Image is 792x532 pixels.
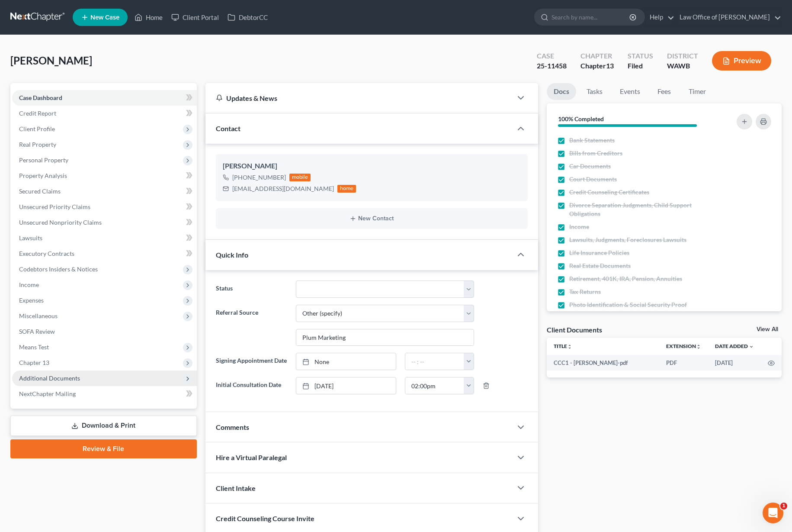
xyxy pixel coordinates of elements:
[337,185,356,193] div: home
[606,61,614,70] span: 13
[667,51,698,61] div: District
[569,300,687,309] span: Photo Identification & Social Security Proof
[569,235,686,244] span: Lawsuits, Judgments, Foreclosures Lawsuits
[569,188,649,197] span: Credit Counseling Certificates
[569,274,682,283] span: Retirement, 401K, IRA, Pension, Annuities
[567,344,572,349] i: unfold_more
[569,261,631,270] span: Real Estate Documents
[12,184,197,199] a: Secured Claims
[216,423,249,431] span: Comments
[19,94,62,101] span: Case Dashboard
[675,10,781,25] a: Law Office of [PERSON_NAME]
[757,326,778,332] a: View All
[712,51,771,71] button: Preview
[19,343,49,351] span: Means Test
[659,355,708,371] td: PDF
[216,94,502,103] div: Updates & News
[580,83,609,100] a: Tasks
[613,83,647,100] a: Events
[666,343,701,349] a: Extensionunfold_more
[12,106,197,121] a: Credit Report
[552,9,631,25] input: Search by name...
[19,156,68,164] span: Personal Property
[547,325,602,334] div: Client Documents
[19,110,56,117] span: Credit Report
[12,215,197,230] a: Unsecured Nonpriority Claims
[19,172,67,179] span: Property Analysis
[212,353,292,370] label: Signing Appointment Date
[537,61,567,71] div: 25-11458
[216,453,287,461] span: Hire a Virtual Paralegal
[296,377,396,394] a: [DATE]
[19,374,80,382] span: Additional Documents
[19,141,56,148] span: Real Property
[651,83,678,100] a: Fees
[569,136,615,145] span: Bank Statements
[12,168,197,184] a: Property Analysis
[212,377,292,394] label: Initial Consultation Date
[19,359,49,366] span: Chapter 13
[19,219,102,226] span: Unsecured Nonpriority Claims
[19,250,74,257] span: Executory Contracts
[216,124,240,132] span: Contact
[628,51,653,61] div: Status
[547,355,659,371] td: CCC1 - [PERSON_NAME]-pdf
[628,61,653,71] div: Filed
[667,61,698,71] div: WAWB
[19,203,90,210] span: Unsecured Priority Claims
[19,297,44,304] span: Expenses
[580,51,614,61] div: Chapter
[763,503,783,523] iframe: Intercom live chat
[19,187,61,195] span: Secured Claims
[715,343,754,349] a: Date Added expand_more
[12,324,197,339] a: SOFA Review
[682,83,713,100] a: Timer
[569,222,589,231] span: Income
[289,174,311,181] div: mobile
[90,14,119,21] span: New Case
[569,162,611,171] span: Car Documents
[232,173,286,182] div: [PHONE_NUMBER]
[296,353,396,370] a: None
[10,54,92,67] span: [PERSON_NAME]
[19,390,76,397] span: NextChapter Mailing
[19,125,55,132] span: Client Profile
[569,287,601,296] span: Tax Returns
[216,484,256,492] span: Client Intake
[12,230,197,246] a: Lawsuits
[10,416,197,436] a: Download & Print
[12,246,197,261] a: Executory Contracts
[216,514,314,522] span: Credit Counseling Course Invite
[569,248,629,257] span: Life Insurance Policies
[12,90,197,106] a: Case Dashboard
[554,343,572,349] a: Titleunfold_more
[216,251,248,259] span: Quick Info
[232,184,334,193] div: [EMAIL_ADDRESS][DOMAIN_NAME]
[645,10,674,25] a: Help
[223,161,521,171] div: [PERSON_NAME]
[19,312,58,319] span: Miscellaneous
[569,175,617,184] span: Court Documents
[749,344,754,349] i: expand_more
[223,215,521,222] button: New Contact
[405,377,464,394] input: -- : --
[12,386,197,402] a: NextChapter Mailing
[708,355,761,371] td: [DATE]
[223,10,272,25] a: DebtorCC
[569,201,716,218] span: Divorce Separation Judgments, Child Support Obligations
[130,10,167,25] a: Home
[405,353,464,370] input: -- : --
[780,503,787,509] span: 1
[696,344,701,349] i: unfold_more
[167,10,223,25] a: Client Portal
[537,51,567,61] div: Case
[212,281,292,298] label: Status
[19,328,55,335] span: SOFA Review
[10,439,197,458] a: Review & File
[19,234,42,242] span: Lawsuits
[19,281,39,288] span: Income
[547,83,576,100] a: Docs
[212,305,292,346] label: Referral Source
[580,61,614,71] div: Chapter
[558,115,604,123] strong: 100% Completed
